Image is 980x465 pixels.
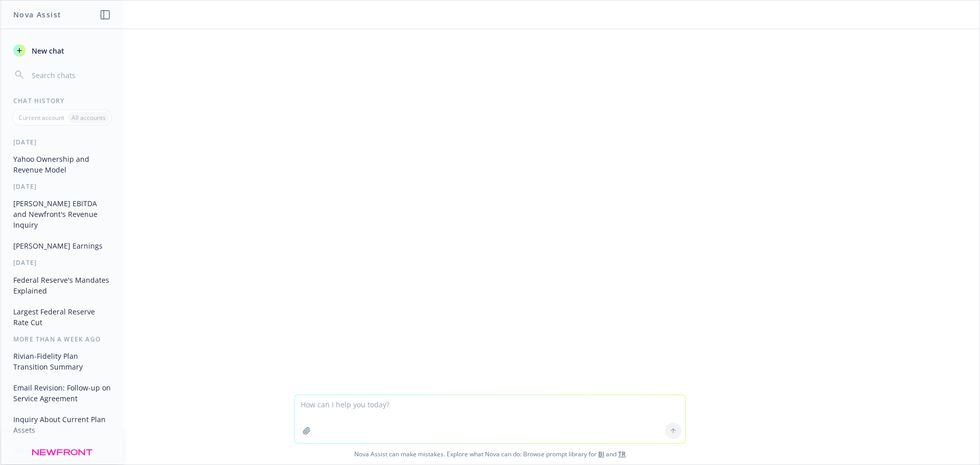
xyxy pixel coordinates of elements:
[30,45,64,56] span: New chat
[9,237,115,254] button: [PERSON_NAME] Earnings
[1,96,123,105] div: Chat History
[9,303,115,331] button: Largest Federal Reserve Rate Cut
[5,444,975,464] span: Nova Assist can make mistakes. Explore what Nova can do: Browse prompt library for and
[618,450,626,458] a: TR
[9,379,115,407] button: Email Revision: Follow-up on Service Agreement
[9,195,115,233] button: [PERSON_NAME] EBITDA and Newfront's Revenue Inquiry
[1,335,123,344] div: More than a week ago
[30,68,111,82] input: Search chats
[1,138,123,146] div: [DATE]
[598,450,604,458] a: BI
[9,348,115,375] button: Rivian-Fidelity Plan Transition Summary
[13,9,61,20] h1: Nova Assist
[1,182,123,191] div: [DATE]
[9,411,115,438] button: Inquiry About Current Plan Assets
[18,113,64,122] p: Current account
[9,272,115,299] button: Federal Reserve's Mandates Explained
[9,41,115,60] button: New chat
[9,151,115,178] button: Yahoo Ownership and Revenue Model
[1,258,123,267] div: [DATE]
[71,113,106,122] p: All accounts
